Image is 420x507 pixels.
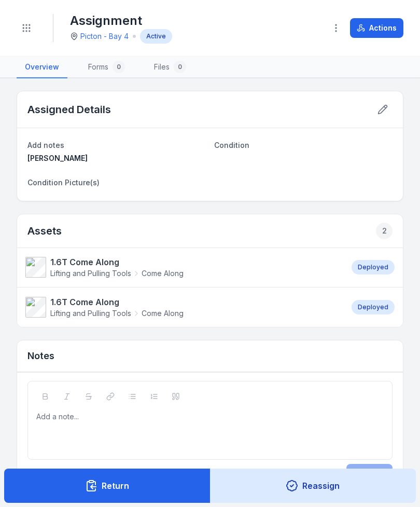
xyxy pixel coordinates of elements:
[27,154,88,162] span: [PERSON_NAME]
[50,256,184,268] strong: 1.6T Come Along
[27,102,111,117] h2: Assigned Details
[27,178,100,187] span: Condition Picture(s)
[140,29,172,44] div: Active
[113,61,125,73] div: 0
[80,57,133,78] a: Forms0
[50,268,131,279] span: Lifting and Pulling Tools
[142,268,184,279] span: Come Along
[210,469,416,503] button: Reassign
[17,18,36,38] button: Toggle navigation
[4,469,211,503] button: Return
[142,308,184,319] span: Come Along
[350,18,403,38] button: Actions
[27,223,393,239] h2: Assets
[352,260,395,275] div: Deployed
[214,141,249,149] span: Condition
[80,31,129,42] a: Picton - Bay 4
[27,349,54,363] h3: Notes
[174,61,186,73] div: 0
[50,308,131,319] span: Lifting and Pulling Tools
[376,223,393,239] div: 2
[25,296,341,319] a: 1.6T Come AlongLifting and Pulling ToolsCome Along
[352,300,395,314] div: Deployed
[50,296,184,308] strong: 1.6T Come Along
[25,256,341,279] a: 1.6T Come AlongLifting and Pulling ToolsCome Along
[17,57,67,78] a: Overview
[27,141,64,149] span: Add notes
[146,57,194,78] a: Files0
[70,12,172,29] h1: Assignment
